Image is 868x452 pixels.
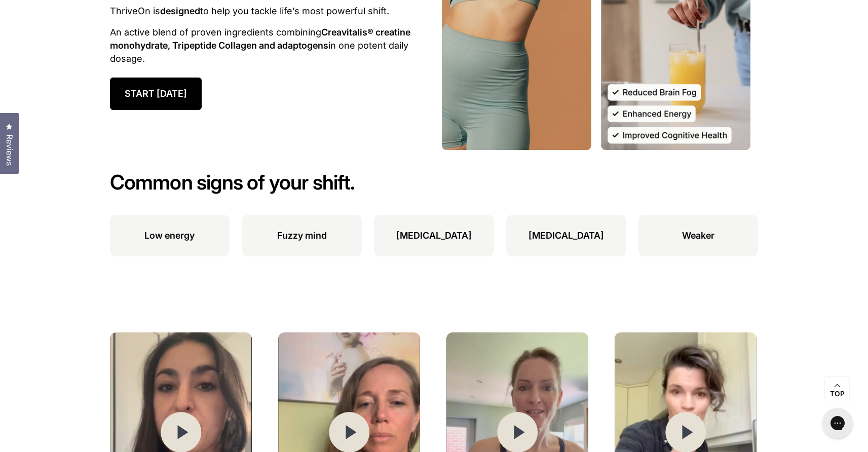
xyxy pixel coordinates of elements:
[396,229,472,242] p: [MEDICAL_DATA]
[830,390,845,399] span: Top
[110,170,759,195] h2: Common signs of your shift.
[529,229,604,242] p: [MEDICAL_DATA]
[3,134,16,166] span: Reviews
[277,229,327,242] p: Fuzzy mind
[682,229,714,242] p: Weaker
[817,404,858,442] iframe: Gorgias live chat messenger
[160,6,200,16] strong: designed
[110,26,434,65] p: An active blend of proven ingredients combining in one potent daily dosage.
[144,229,195,242] p: Low energy
[110,78,202,110] a: START [DATE]
[110,5,434,18] p: ThriveOn is to help you tackle life’s most powerful shift.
